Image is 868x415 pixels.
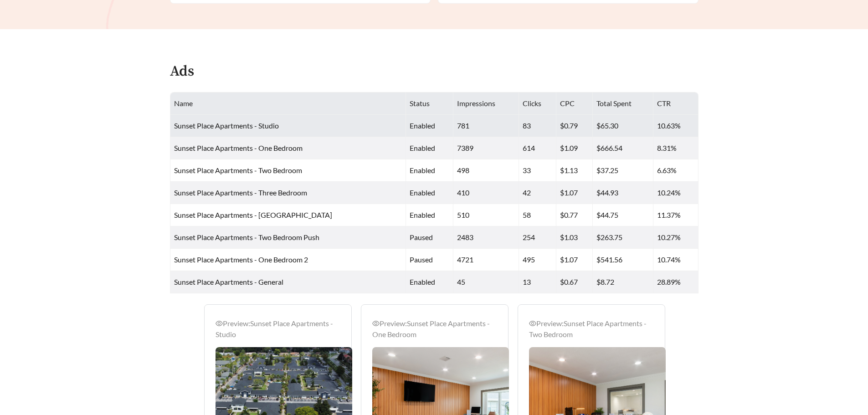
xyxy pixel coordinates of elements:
[519,204,556,226] td: 58
[216,318,340,340] div: Preview: Sunset Place Apartments - Studio
[410,233,433,241] span: paused
[593,271,654,293] td: $8.72
[406,92,453,115] th: Status
[556,115,593,137] td: $0.79
[593,92,654,115] th: Total Spent
[593,204,654,226] td: $44.75
[556,137,593,159] td: $1.09
[372,318,497,340] div: Preview: Sunset Place Apartments - One Bedroom
[653,271,698,293] td: 28.89%
[519,115,556,137] td: 83
[653,204,698,226] td: 11.37%
[453,159,519,182] td: 498
[519,226,556,249] td: 254
[556,249,593,271] td: $1.07
[170,92,406,115] th: Name
[593,159,654,182] td: $37.25
[410,255,433,264] span: paused
[519,92,556,115] th: Clicks
[653,249,698,271] td: 10.74%
[174,143,303,152] span: Sunset Place Apartments - One Bedroom
[593,182,654,204] td: $44.93
[410,143,435,152] span: enabled
[653,137,698,159] td: 8.31%
[593,115,654,137] td: $65.30
[410,166,435,174] span: enabled
[216,320,223,327] span: eye
[174,210,332,219] span: Sunset Place Apartments - [GEOGRAPHIC_DATA]
[174,255,308,264] span: Sunset Place Apartments - One Bedroom 2
[410,277,435,286] span: enabled
[453,249,519,271] td: 4721
[410,121,435,130] span: enabled
[453,204,519,226] td: 510
[560,99,575,108] span: CPC
[372,320,380,327] span: eye
[453,92,519,115] th: Impressions
[410,210,435,219] span: enabled
[519,182,556,204] td: 42
[556,226,593,249] td: $1.03
[410,188,435,197] span: enabled
[653,226,698,249] td: 10.27%
[453,226,519,249] td: 2483
[653,159,698,182] td: 6.63%
[453,271,519,293] td: 45
[593,226,654,249] td: $263.75
[174,233,319,241] span: Sunset Place Apartments - Two Bedroom Push
[593,249,654,271] td: $541.56
[174,121,279,130] span: Sunset Place Apartments - Studio
[453,182,519,204] td: 410
[653,182,698,204] td: 10.24%
[519,159,556,182] td: 33
[653,115,698,137] td: 10.63%
[519,249,556,271] td: 495
[657,99,671,108] span: CTR
[453,115,519,137] td: 781
[519,271,556,293] td: 13
[556,204,593,226] td: $0.77
[174,188,307,197] span: Sunset Place Apartments - Three Bedroom
[556,159,593,182] td: $1.13
[529,320,536,327] span: eye
[556,182,593,204] td: $1.07
[529,318,654,340] div: Preview: Sunset Place Apartments - Two Bedroom
[593,137,654,159] td: $666.54
[174,166,302,174] span: Sunset Place Apartments - Two Bedroom
[519,137,556,159] td: 614
[453,137,519,159] td: 7389
[556,271,593,293] td: $0.67
[174,277,283,286] span: Sunset Place Apartments - General
[170,64,194,80] h4: Ads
